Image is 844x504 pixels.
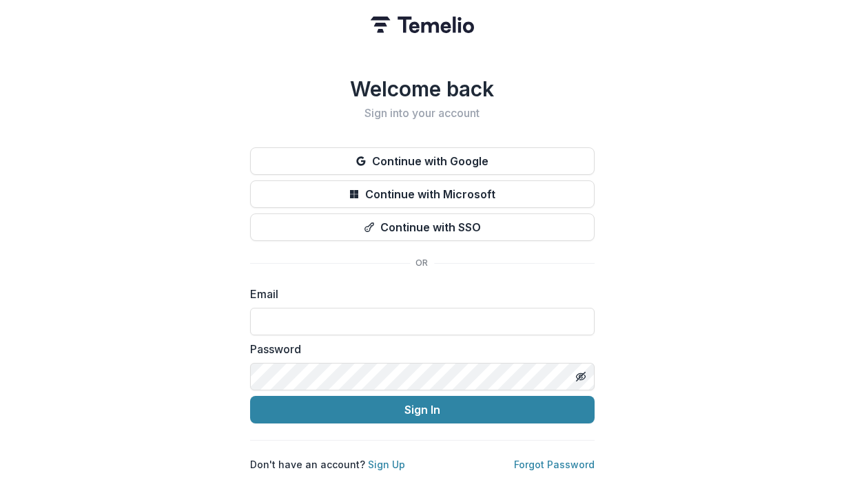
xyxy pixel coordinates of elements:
[368,459,405,470] a: Sign Up
[250,213,595,241] button: Continue with SSO
[250,396,595,423] button: Sign In
[250,457,405,472] p: Don't have an account?
[514,459,595,470] a: Forgot Password
[250,147,595,175] button: Continue with Google
[250,180,595,208] button: Continue with Microsoft
[371,17,474,33] img: Temelio
[250,341,586,357] label: Password
[250,286,586,302] label: Email
[250,107,595,120] h2: Sign into your account
[250,76,595,101] h1: Welcome back
[570,366,592,388] button: Toggle password visibility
